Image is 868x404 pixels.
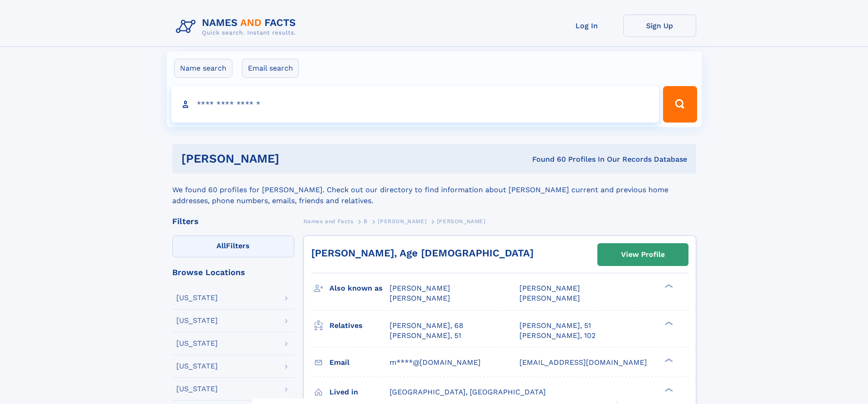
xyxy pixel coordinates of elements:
div: Filters [172,217,294,225]
a: [PERSON_NAME], 102 [519,331,596,341]
span: [PERSON_NAME] [437,218,486,225]
div: ❯ [663,387,673,393]
a: [PERSON_NAME], 51 [519,321,591,331]
span: [PERSON_NAME] [378,218,426,225]
h3: Lived in [329,384,390,400]
a: Log In [550,15,623,37]
h1: [PERSON_NAME] [181,153,406,164]
span: [PERSON_NAME] [519,294,580,302]
div: ❯ [663,320,673,326]
div: Found 60 Profiles In Our Records Database [406,154,687,164]
div: Browse Locations [172,268,294,276]
div: [US_STATE] [176,385,218,393]
div: [US_STATE] [176,340,218,347]
label: Email search [242,59,299,78]
span: [PERSON_NAME] [519,284,580,292]
div: ❯ [663,283,673,289]
div: [US_STATE] [176,294,218,302]
button: Search Button [663,86,697,123]
a: Sign Up [623,15,696,37]
a: [PERSON_NAME], 68 [390,321,463,331]
h3: Relatives [329,318,390,333]
img: Logo Names and Facts [172,15,303,39]
div: [US_STATE] [176,317,218,324]
div: [US_STATE] [176,363,218,370]
span: All [216,241,226,250]
span: [PERSON_NAME] [390,284,450,292]
div: We found 60 profiles for [PERSON_NAME]. Check out our directory to find information about [PERSON... [172,174,696,206]
a: [PERSON_NAME] [378,215,426,227]
div: View Profile [621,244,665,265]
span: B [364,218,368,225]
h3: Also known as [329,281,390,296]
span: [EMAIL_ADDRESS][DOMAIN_NAME] [519,358,647,367]
a: View Profile [598,244,688,266]
a: Names and Facts [303,215,354,227]
input: search input [171,86,659,123]
span: [PERSON_NAME] [390,294,450,302]
h3: Email [329,355,390,370]
a: B [364,215,368,227]
a: [PERSON_NAME], Age [DEMOGRAPHIC_DATA] [311,247,534,259]
span: [GEOGRAPHIC_DATA], [GEOGRAPHIC_DATA] [390,388,546,396]
a: [PERSON_NAME], 51 [390,331,461,341]
div: ❯ [663,357,673,363]
label: Name search [174,59,232,78]
label: Filters [172,235,294,257]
